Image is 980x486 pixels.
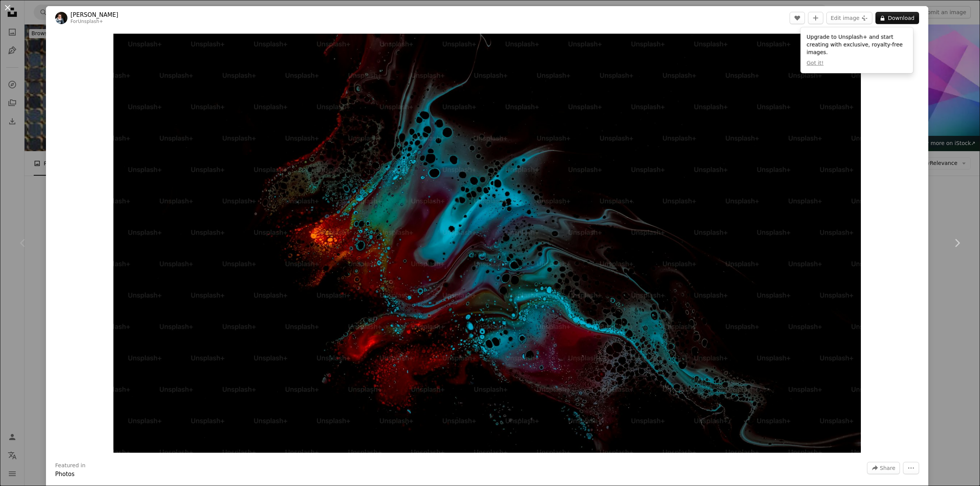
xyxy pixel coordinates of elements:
[903,462,919,474] button: More Actions
[808,12,823,24] button: Add to Collection
[55,471,75,478] a: Photos
[934,206,980,280] a: Next
[826,12,872,24] button: Edit image
[55,12,67,24] img: Go to Susan Wilkinson's profile
[875,12,919,24] button: Download
[113,34,861,453] button: Zoom in on this image
[55,462,85,470] h3: Featured in
[78,19,103,24] a: Unsplash+
[806,59,823,67] button: Got it!
[70,11,118,19] a: [PERSON_NAME]
[800,27,913,73] div: Upgrade to Unsplash+ and start creating with exclusive, royalty-free images.
[790,12,805,24] button: Like
[113,34,861,453] img: a black background with blue, red, and green bubbles
[70,19,118,25] div: For
[880,462,895,474] span: Share
[867,462,900,474] button: Share this image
